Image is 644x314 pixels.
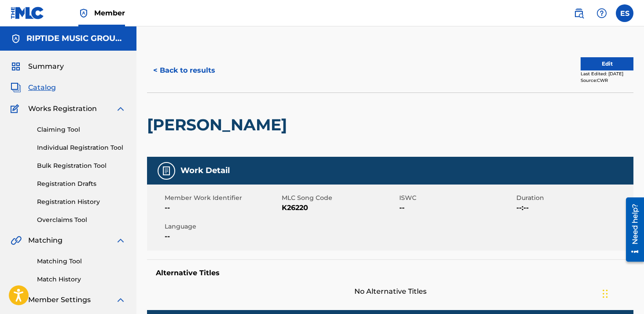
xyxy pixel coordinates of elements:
img: help [596,8,607,18]
button: < Back to results [147,59,221,81]
span: Works Registration [28,103,97,114]
a: CatalogCatalog [11,82,56,93]
img: Works Registration [11,103,22,114]
img: expand [115,103,126,114]
div: Source: CWR [581,77,633,84]
iframe: Chat Widget [600,272,644,314]
span: Duration [516,193,631,203]
a: Match History [37,275,126,284]
span: Language [165,222,280,231]
a: Individual Registration Tool [37,143,126,152]
span: Summary [28,61,64,72]
img: expand [115,295,126,305]
a: Registration History [37,197,126,207]
span: -- [165,231,280,242]
span: Matching [28,235,63,246]
div: Drag [603,281,608,307]
img: Matching [11,235,22,246]
span: Member Work Identifier [165,193,280,203]
a: Matching Tool [37,257,126,266]
img: Summary [11,61,21,72]
span: -- [165,203,280,213]
img: Accounts [11,33,21,44]
img: expand [115,235,126,246]
iframe: Resource Center [619,194,644,265]
span: No Alternative Titles [147,286,633,297]
span: Member Settings [28,295,91,305]
span: Catalog [28,82,56,93]
h5: RIPTIDE MUSIC GROUP, LLC [26,33,126,44]
span: Member [94,8,125,18]
span: K26220 [282,203,397,213]
img: search [574,8,584,18]
img: Work Detail [161,166,172,176]
button: Edit [581,57,633,70]
a: Overclaims Tool [37,215,126,225]
img: MLC Logo [11,7,44,19]
div: User Menu [616,4,633,22]
h2: [PERSON_NAME] [147,115,291,135]
h5: Alternative Titles [156,269,625,277]
a: SummarySummary [11,61,64,72]
a: Claiming Tool [37,125,126,134]
h5: Work Detail [180,166,230,176]
a: Public Search [570,4,588,22]
div: Last Edited: [DATE] [581,70,633,77]
img: Top Rightsholder [78,8,89,18]
span: --:-- [516,203,631,213]
img: Catalog [11,82,21,93]
div: Help [593,4,611,22]
a: Registration Drafts [37,179,126,188]
span: MLC Song Code [282,193,397,203]
a: Bulk Registration Tool [37,161,126,170]
span: -- [399,203,514,213]
span: ISWC [399,193,514,203]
